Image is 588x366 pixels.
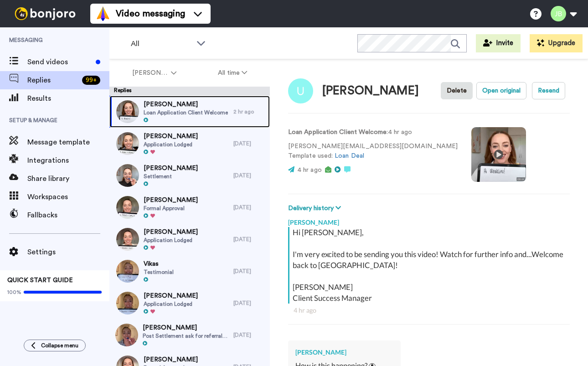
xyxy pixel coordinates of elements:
span: Application Lodged [144,141,198,148]
span: Post Settlement ask for referral and a google review [143,332,229,340]
span: Video messaging [116,7,185,20]
button: All time [197,65,268,81]
div: [PERSON_NAME] [295,348,393,357]
span: [PERSON_NAME] [132,68,169,77]
a: [PERSON_NAME]Application Lodged[DATE] [109,287,270,319]
div: 2 hr ago [233,108,265,115]
div: [PERSON_NAME] [288,213,570,227]
span: Results [27,93,109,104]
div: [DATE] [233,299,265,307]
div: [PERSON_NAME] [322,84,419,98]
img: 707eec5a-2f73-4328-ab60-8d563ce7fe61-thumb.jpg [116,164,139,187]
span: [PERSON_NAME] [144,196,198,205]
div: [DATE] [233,204,265,211]
span: All [131,38,192,49]
img: 440f9bc3-3ed3-48f8-9395-766966a2801b-thumb.jpg [116,132,139,155]
span: 4 hr ago [298,167,322,173]
a: [PERSON_NAME]Loan Application Client Welcome2 hr ago [109,96,270,128]
span: [PERSON_NAME] [144,100,228,109]
span: Message template [27,137,109,148]
a: [PERSON_NAME]Settlement[DATE] [109,160,270,191]
button: Collapse menu [24,340,86,351]
button: Open original [476,82,526,99]
button: Upgrade [530,34,583,52]
span: QUICK START GUIDE [7,277,73,284]
span: Share library [27,173,109,184]
a: [PERSON_NAME]Application Lodged[DATE] [109,128,270,160]
span: Application Lodged [144,237,198,244]
img: a8e21915-03be-4eef-83c4-39e192624295-thumb.jpg [116,196,139,219]
a: Loan Deal [335,153,364,159]
p: [PERSON_NAME][EMAIL_ADDRESS][DOMAIN_NAME] Template used: [288,142,458,161]
img: vm-color.svg [96,6,110,21]
img: e06186aa-aabc-4b32-813a-bfa2dcf20f9e-thumb.jpg [116,228,139,251]
button: Delivery history [288,203,344,213]
div: Replies [109,87,270,96]
button: Delete [441,82,473,99]
div: [DATE] [233,331,265,339]
div: [DATE] [233,268,265,275]
span: Collapse menu [41,342,78,349]
span: Settings [27,247,109,258]
strong: Loan Application Client Welcome [288,129,387,135]
span: Settlement [144,173,198,180]
button: Resend [532,82,565,99]
span: Testimonial [144,268,174,276]
div: 4 hr ago [294,306,564,315]
a: VikasTestimonial[DATE] [109,255,270,287]
span: Fallbacks [27,210,109,221]
span: [PERSON_NAME] [144,227,198,237]
span: [PERSON_NAME] [144,291,198,300]
span: Application Lodged [144,300,198,308]
div: [DATE] [233,172,265,179]
img: bj-logo-header-white.svg [11,7,79,20]
span: Send videos [27,57,92,67]
a: [PERSON_NAME]Post Settlement ask for referral and a google review[DATE] [109,319,270,351]
p: : 4 hr ago [288,128,458,137]
span: [PERSON_NAME] [144,164,198,173]
span: [PERSON_NAME] [144,355,198,364]
div: 99 + [82,76,100,85]
span: [PERSON_NAME] [143,323,229,332]
span: Formal Approval [144,205,198,212]
div: Hi [PERSON_NAME], I'm very excited to be sending you this video! Watch for further info and...Wel... [293,227,567,304]
img: Image of Ubaldino [288,78,313,103]
a: [PERSON_NAME]Formal Approval[DATE] [109,191,270,223]
span: Vikas [144,259,174,268]
span: Loan Application Client Welcome [144,109,228,116]
span: Workspaces [27,191,109,202]
button: Invite [476,34,521,52]
a: [PERSON_NAME]Application Lodged[DATE] [109,223,270,255]
img: b8e9f8e7-c65a-4e87-b833-36ddf61ffd8a-thumb.jpg [116,100,139,123]
span: 100% [7,289,21,296]
img: 311d8098-a478-484f-a7e3-991b8d3b88b5-thumb.jpg [116,292,139,314]
div: [DATE] [233,140,265,147]
span: Integrations [27,155,109,166]
button: [PERSON_NAME] [111,65,197,81]
span: Replies [27,75,78,86]
div: [DATE] [233,236,265,243]
img: dacec52c-5f7b-4f67-bad3-82f41aad12d4-thumb.jpg [116,260,139,283]
img: 5e69f23a-3f38-4859-848f-10a11e977aad-thumb.jpg [115,324,138,346]
span: [PERSON_NAME] [144,132,198,141]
